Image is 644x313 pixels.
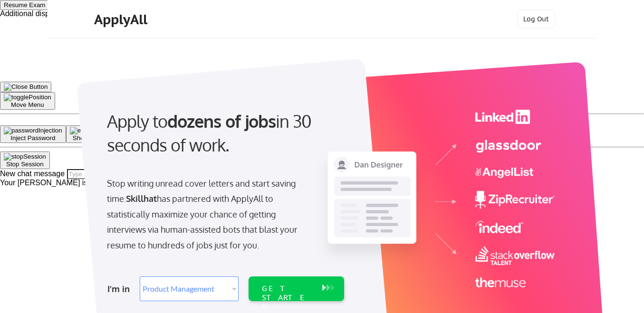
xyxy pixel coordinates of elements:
strong: dozens of jobs [167,110,276,132]
button: Log Out [517,9,555,28]
div: Apply to in 30 seconds of work. [107,109,340,157]
div: GET STARTED [262,284,313,312]
div: ApplyAll [94,11,150,28]
strong: Skillhat [126,193,157,204]
div: I'm in [107,281,134,296]
div: Stop writing unread cover letters and start saving time. has partnered with ApplyAll to statistic... [107,176,302,253]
